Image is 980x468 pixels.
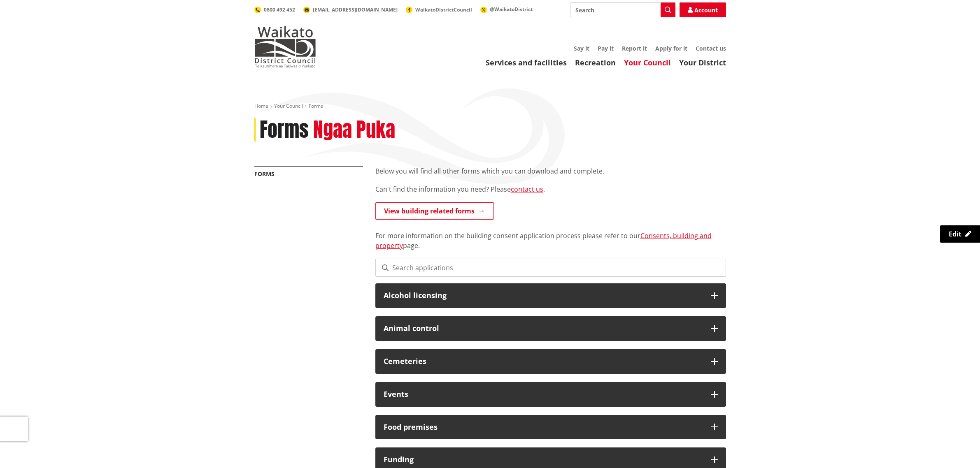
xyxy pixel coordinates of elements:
[274,102,303,109] a: Your Council
[254,103,726,110] nav: breadcrumb
[624,58,671,67] a: Your Council
[406,6,472,13] a: WaikatoDistrictCouncil
[490,6,533,13] span: @WaikatoDistrict
[679,58,726,67] a: Your District
[384,357,703,366] h3: Cemeteries
[949,229,961,239] span: Edit
[384,292,703,300] h3: Alcohol licensing
[696,44,726,52] a: Contact us
[375,202,494,220] a: View building related forms
[622,44,647,52] a: Report it
[574,44,589,52] a: Say it
[375,184,726,194] p: Can't find the information you need? Please .
[598,44,614,52] a: Pay it
[384,423,703,431] h3: Food premises
[254,102,268,109] a: Home
[511,185,543,194] a: contact us
[375,166,726,176] p: Below you will find all other forms which you can download and complete.
[254,26,316,67] img: Waikato District Council - Te Kaunihera aa Takiwaa o Waikato
[384,390,703,398] h3: Events
[575,58,616,67] a: Recreation
[655,44,687,52] a: Apply for it
[313,6,398,13] span: [EMAIL_ADDRESS][DOMAIN_NAME]
[680,2,726,17] a: Account
[384,324,703,333] h3: Animal control
[570,2,675,17] input: Search input
[313,118,395,142] h2: Ngaa Puka
[940,225,980,243] a: Edit
[375,259,726,277] input: Search applications
[384,456,703,464] h3: Funding
[254,170,275,178] a: Forms
[415,6,472,13] span: WaikatoDistrictCouncil
[254,6,295,13] a: 0800 492 452
[309,102,323,109] span: Forms
[375,221,726,250] p: For more information on the building consent application process please refer to our page.
[486,58,567,67] a: Services and facilities
[303,6,398,13] a: [EMAIL_ADDRESS][DOMAIN_NAME]
[260,118,309,142] h1: Forms
[264,6,295,13] span: 0800 492 452
[480,6,533,13] a: @WaikatoDistrict
[375,231,712,250] a: Consents, building and property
